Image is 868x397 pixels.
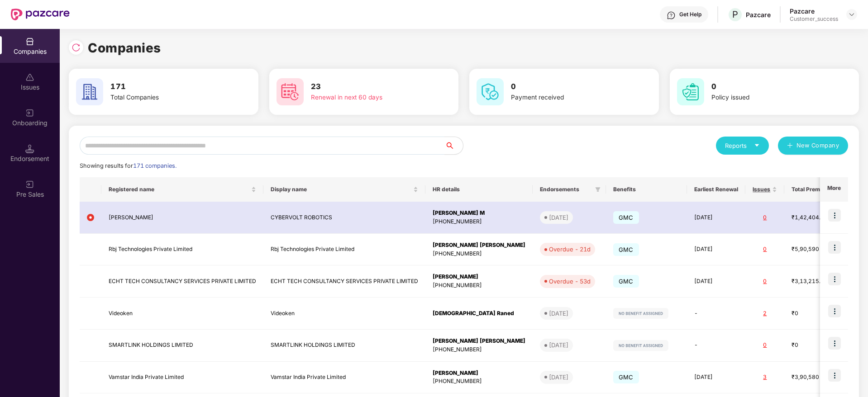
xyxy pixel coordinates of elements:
[613,371,639,383] span: GMC
[792,213,837,222] div: ₹1,42,404.76
[433,345,525,354] div: [PHONE_NUMBER]
[792,341,837,350] div: ₹0
[549,277,591,286] div: Overdue - 53d
[110,93,224,103] div: Total Companies
[687,202,745,234] td: [DATE]
[87,214,94,221] img: svg+xml;base64,PHN2ZyB4bWxucz0iaHR0cDovL3d3dy53My5vcmcvMjAwMC9zdmciIHdpZHRoPSIxMiIgaGVpZ2h0PSIxMi...
[540,186,591,193] span: Endorsements
[101,265,263,298] td: ECHT TECH CONSULTANCY SERVICES PRIVATE LIMITED
[433,241,525,250] div: [PERSON_NAME] [PERSON_NAME]
[549,340,568,350] div: [DATE]
[792,373,837,382] div: ₹3,90,580
[677,78,704,105] img: svg+xml;base64,PHN2ZyB4bWxucz0iaHR0cDovL3d3dy53My5vcmcvMjAwMC9zdmciIHdpZHRoPSI2MCIgaGVpZ2h0PSI2MC...
[433,309,525,318] div: [DEMOGRAPHIC_DATA] Raned
[820,177,848,202] th: More
[263,298,425,330] td: Videoken
[687,362,745,394] td: [DATE]
[828,369,841,382] img: icon
[753,277,777,286] div: 0
[593,184,602,195] span: filter
[72,43,81,52] img: svg+xml;base64,PHN2ZyBpZD0iUmVsb2FkLTMyeDMyIiB4bWxucz0iaHR0cDovL3d3dy53My5vcmcvMjAwMC9zdmciIHdpZH...
[679,11,701,18] div: Get Help
[101,362,263,394] td: Vamstar India Private Limited
[76,78,103,105] img: svg+xml;base64,PHN2ZyB4bWxucz0iaHR0cDovL3d3dy53My5vcmcvMjAwMC9zdmciIHdpZHRoPSI2MCIgaGVpZ2h0PSI2MC...
[732,9,738,20] span: P
[828,273,841,285] img: icon
[790,7,838,15] div: Pazcare
[433,281,525,290] div: [PHONE_NUMBER]
[433,337,525,345] div: [PERSON_NAME] [PERSON_NAME]
[433,209,525,217] div: [PERSON_NAME] M
[687,177,745,202] th: Earliest Renewal
[613,243,639,256] span: GMC
[11,9,70,20] img: New Pazcare Logo
[595,187,601,192] span: filter
[613,211,639,224] span: GMC
[263,362,425,394] td: Vamstar India Private Limited
[444,137,463,155] button: search
[25,109,34,118] img: svg+xml;base64,PHN2ZyB3aWR0aD0iMjAiIGhlaWdodD0iMjAiIHZpZXdCb3g9IjAgMCAyMCAyMCIgZmlsbD0ibm9uZSIgeG...
[25,144,34,153] img: svg+xml;base64,PHN2ZyB3aWR0aD0iMTQuNSIgaGVpZ2h0PSIxNC41IiB2aWV3Qm94PSIwIDAgMTYgMTYiIGZpbGw9Im5vbm...
[613,340,668,351] img: svg+xml;base64,PHN2ZyB4bWxucz0iaHR0cDovL3d3dy53My5vcmcvMjAwMC9zdmciIHdpZHRoPSIxMjIiIGhlaWdodD0iMj...
[425,177,533,202] th: HR details
[25,37,34,46] img: svg+xml;base64,PHN2ZyBpZD0iQ29tcGFuaWVzIiB4bWxucz0iaHR0cDovL3d3dy53My5vcmcvMjAwMC9zdmciIHdpZHRoPS...
[444,142,463,149] span: search
[101,330,263,362] td: SMARTLINK HOLDINGS LIMITED
[753,186,770,193] span: Issues
[511,93,625,103] div: Payment received
[433,250,525,258] div: [PHONE_NUMBER]
[792,186,830,193] span: Total Premium
[101,177,263,202] th: Registered name
[101,234,263,266] td: Rbj Technologies Private Limited
[753,309,777,318] div: 2
[277,78,304,105] img: svg+xml;base64,PHN2ZyB4bWxucz0iaHR0cDovL3d3dy53My5vcmcvMjAwMC9zdmciIHdpZHRoPSI2MCIgaGVpZ2h0PSI2MC...
[745,177,784,202] th: Issues
[549,373,568,382] div: [DATE]
[828,241,841,254] img: icon
[263,265,425,298] td: ECHT TECH CONSULTANCY SERVICES PRIVATE LIMITED
[711,93,825,103] div: Policy issued
[753,245,777,254] div: 0
[549,245,591,254] div: Overdue - 21d
[263,234,425,266] td: Rbj Technologies Private Limited
[549,213,568,222] div: [DATE]
[753,373,777,382] div: 3
[792,245,837,254] div: ₹5,90,590
[613,275,639,288] span: GMC
[687,234,745,266] td: [DATE]
[792,309,837,318] div: ₹0
[433,217,525,226] div: [PHONE_NUMBER]
[433,369,525,378] div: [PERSON_NAME]
[784,177,844,202] th: Total Premium
[25,180,34,189] img: svg+xml;base64,PHN2ZyB3aWR0aD0iMjAiIGhlaWdodD0iMjAiIHZpZXdCb3g9IjAgMCAyMCAyMCIgZmlsbD0ibm9uZSIgeG...
[549,309,568,318] div: [DATE]
[88,38,161,58] h1: Companies
[613,308,668,319] img: svg+xml;base64,PHN2ZyB4bWxucz0iaHR0cDovL3d3dy53My5vcmcvMjAwMC9zdmciIHdpZHRoPSIxMjIiIGhlaWdodD0iMj...
[101,298,263,330] td: Videoken
[687,298,745,330] td: -
[778,137,848,155] button: plusNew Company
[828,209,841,222] img: icon
[754,142,760,148] span: caret-down
[687,330,745,362] td: -
[80,162,176,169] span: Showing results for
[311,93,425,103] div: Renewal in next 60 days
[848,11,855,18] img: svg+xml;base64,PHN2ZyBpZD0iRHJvcGRvd24tMzJ4MzIiIHhtbG5zPSJodHRwOi8vd3d3LnczLm9yZy8yMDAwL3N2ZyIgd2...
[110,81,224,93] h3: 171
[687,265,745,298] td: [DATE]
[753,213,777,222] div: 0
[828,337,841,350] img: icon
[271,186,411,193] span: Display name
[828,305,841,317] img: icon
[746,10,771,19] div: Pazcare
[725,141,760,150] div: Reports
[753,341,777,350] div: 0
[263,330,425,362] td: SMARTLINK HOLDINGS LIMITED
[25,73,34,82] img: svg+xml;base64,PHN2ZyBpZD0iSXNzdWVzX2Rpc2FibGVkIiB4bWxucz0iaHR0cDovL3d3dy53My5vcmcvMjAwMC9zdmciIH...
[511,81,625,93] h3: 0
[667,11,676,20] img: svg+xml;base64,PHN2ZyBpZD0iSGVscC0zMngzMiIgeG1sbnM9Imh0dHA6Ly93d3cudzMub3JnLzIwMDAvc3ZnIiB3aWR0aD...
[433,273,525,281] div: [PERSON_NAME]
[433,377,525,386] div: [PHONE_NUMBER]
[790,15,838,23] div: Customer_success
[796,141,839,150] span: New Company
